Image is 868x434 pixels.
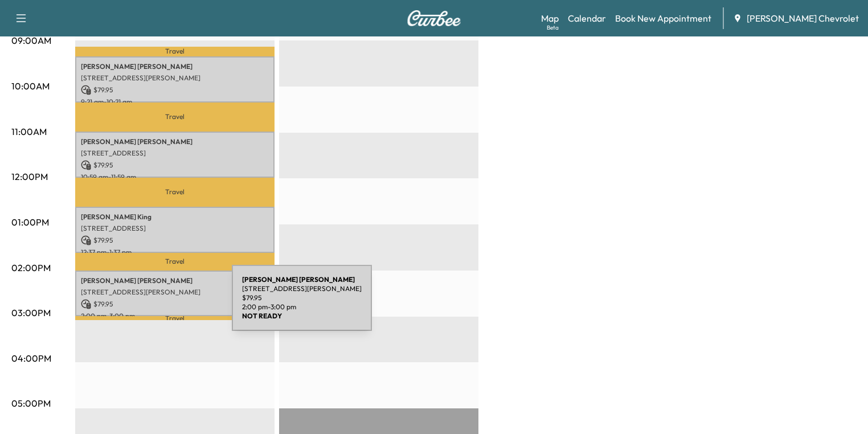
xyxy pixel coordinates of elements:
[75,178,275,207] p: Travel
[81,97,269,107] p: 9:21 am - 10:21 am
[81,85,269,95] p: $ 79.95
[568,11,606,25] a: Calendar
[11,215,49,229] p: 01:00PM
[242,275,355,284] b: [PERSON_NAME] [PERSON_NAME]
[242,284,362,293] p: [STREET_ADDRESS][PERSON_NAME]
[81,235,269,245] p: $ 79.95
[11,261,51,275] p: 02:00PM
[81,137,269,146] p: [PERSON_NAME] [PERSON_NAME]
[541,11,559,25] a: MapBeta
[75,47,275,56] p: Travel
[81,212,269,222] p: [PERSON_NAME] King
[81,224,269,233] p: [STREET_ADDRESS]
[81,73,269,83] p: [STREET_ADDRESS][PERSON_NAME]
[407,10,461,26] img: Curbee Logo
[242,302,362,312] p: 2:00 pm - 3:00 pm
[11,170,48,183] p: 12:00PM
[75,316,275,320] p: Travel
[11,396,51,410] p: 05:00PM
[11,79,50,93] p: 10:00AM
[11,125,47,138] p: 11:00AM
[11,34,51,47] p: 09:00AM
[75,103,275,132] p: Travel
[81,173,269,182] p: 10:59 am - 11:59 am
[81,160,269,170] p: $ 79.95
[81,312,269,321] p: 2:00 pm - 3:00 pm
[75,253,275,271] p: Travel
[81,149,269,158] p: [STREET_ADDRESS]
[81,248,269,257] p: 12:37 pm - 1:37 pm
[615,11,711,25] a: Book New Appointment
[242,312,282,320] b: NOT READY
[11,351,51,365] p: 04:00PM
[81,276,269,285] p: [PERSON_NAME] [PERSON_NAME]
[81,288,269,297] p: [STREET_ADDRESS][PERSON_NAME]
[81,62,269,71] p: [PERSON_NAME] [PERSON_NAME]
[242,293,362,302] p: $ 79.95
[547,23,559,32] div: Beta
[747,11,859,25] span: [PERSON_NAME] Chevrolet
[81,299,269,309] p: $ 79.95
[11,306,51,320] p: 03:00PM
